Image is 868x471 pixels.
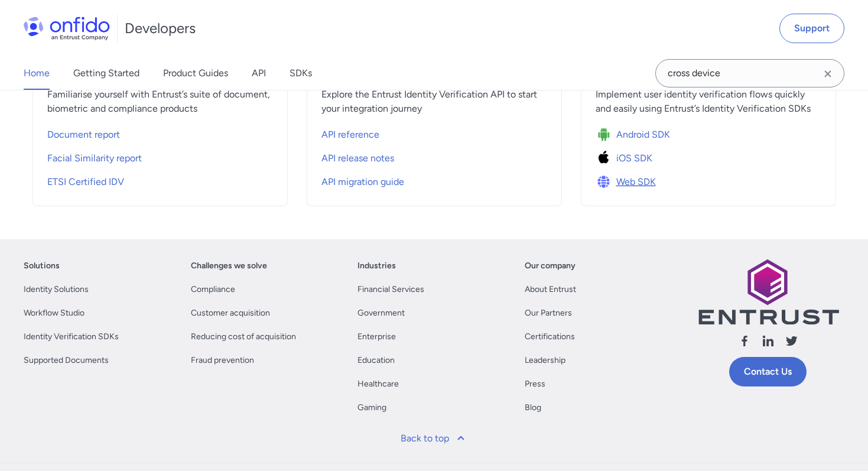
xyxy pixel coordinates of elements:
[596,174,616,190] img: Icon Web SDK
[596,87,821,116] span: Implement user identity verification flows quickly and easily using Entrust’s Identity Verificati...
[525,259,576,273] a: Our company
[357,401,386,415] a: Gaming
[191,282,235,297] a: Compliance
[525,401,541,415] a: Blog
[357,353,395,368] a: Education
[321,175,404,189] span: API migration guide
[616,128,670,142] span: Android SDK
[47,87,273,116] span: Familiarise yourself with Entrust’s suite of document, biometric and compliance products
[525,353,565,368] a: Leadership
[24,17,110,40] img: Onfido Logo
[321,128,379,142] span: API reference
[785,334,799,352] a: Follow us X (Twitter)
[761,334,775,352] a: Follow us linkedin
[191,259,267,273] a: Challenges we solve
[357,282,424,297] a: Financial Services
[779,14,844,43] a: Support
[125,19,196,38] h1: Developers
[47,144,273,168] a: Facial Similarity report
[47,175,124,189] span: ETSI Certified IDV
[596,168,821,191] a: Icon Web SDKWeb SDK
[737,334,752,352] a: Follow us facebook
[321,121,547,144] a: API reference
[525,330,575,344] a: Certifications
[761,334,775,348] svg: Follow us linkedin
[357,259,396,273] a: Industries
[191,330,296,344] a: Reducing cost of acquisition
[24,306,84,320] a: Workflow Studio
[821,67,835,81] svg: Clear search field button
[357,377,399,391] a: Healthcare
[785,334,799,348] svg: Follow us X (Twitter)
[24,282,89,297] a: Identity Solutions
[357,330,396,344] a: Enterprise
[737,334,752,348] svg: Follow us facebook
[47,151,142,165] span: Facial Similarity report
[290,57,312,90] a: SDKs
[596,144,821,168] a: Icon iOS SDKiOS SDK
[321,87,547,116] span: Explore the Entrust Identity Verification API to start your integration journey
[321,168,547,191] a: API migration guide
[596,121,821,144] a: Icon Android SDKAndroid SDK
[321,144,547,168] a: API release notes
[697,259,839,324] img: Entrust logo
[191,306,270,320] a: Customer acquisition
[616,151,652,165] span: iOS SDK
[191,353,254,368] a: Fraud prevention
[24,330,119,344] a: Identity Verification SDKs
[252,57,266,90] a: API
[394,424,475,453] a: Back to top
[525,282,576,297] a: About Entrust
[596,126,616,143] img: Icon Android SDK
[47,168,273,191] a: ETSI Certified IDV
[47,128,120,142] span: Document report
[596,150,616,167] img: Icon iOS SDK
[616,175,656,189] span: Web SDK
[24,259,60,273] a: Solutions
[321,151,394,165] span: API release notes
[24,57,50,90] a: Home
[357,306,405,320] a: Government
[525,377,545,391] a: Press
[163,57,228,90] a: Product Guides
[729,357,807,386] a: Contact Us
[73,57,139,90] a: Getting Started
[525,306,572,320] a: Our Partners
[47,121,273,144] a: Document report
[655,59,844,87] input: Onfido search input field
[24,353,109,368] a: Supported Documents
